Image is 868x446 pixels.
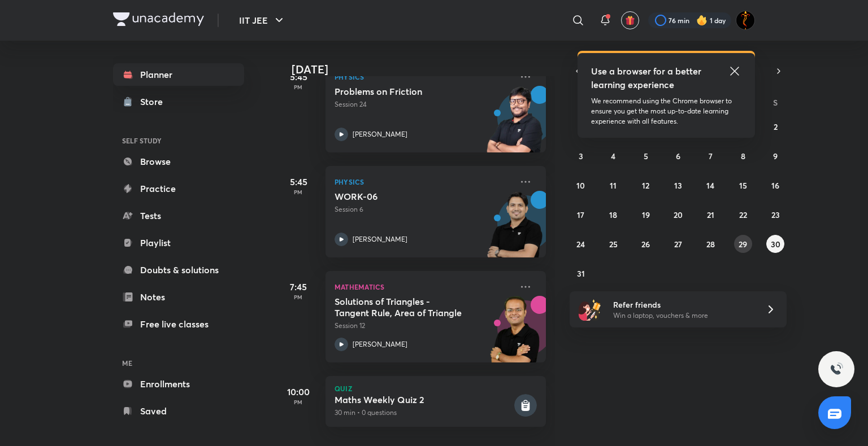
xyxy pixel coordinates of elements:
abbr: August 5, 2025 [644,151,648,161]
img: unacademy [484,191,546,269]
button: August 28, 2025 [701,235,719,253]
h6: ME [113,353,244,373]
button: August 22, 2025 [734,205,752,224]
abbr: August 23, 2025 [771,209,780,220]
a: Saved [113,400,244,422]
abbr: August 21, 2025 [707,209,714,220]
img: Company Logo [113,12,204,26]
img: streak [696,15,708,26]
h4: [DATE] [292,63,557,76]
p: 30 min • 0 questions [335,408,512,418]
img: referral [579,298,601,321]
button: August 19, 2025 [637,205,655,224]
button: August 8, 2025 [734,147,752,165]
abbr: August 25, 2025 [609,239,618,250]
h6: SELF STUDY [113,131,244,150]
p: PM [276,399,321,405]
img: Sarveshwar Jha [736,11,755,30]
abbr: August 17, 2025 [577,209,584,220]
button: August 20, 2025 [669,205,687,224]
a: Tests [113,204,244,227]
abbr: August 26, 2025 [641,239,650,250]
img: ttu [830,362,843,376]
h5: 5:45 [276,175,321,189]
p: Quiz [335,385,537,392]
h5: Maths Weekly Quiz 2 [335,394,512,405]
p: Physics [335,70,512,84]
p: Session 6 [335,204,512,215]
a: Playlist [113,231,244,254]
p: Mathematics [335,280,512,294]
abbr: August 11, 2025 [610,180,617,191]
p: [PERSON_NAME] [353,339,407,349]
button: August 7, 2025 [701,147,719,165]
p: [PERSON_NAME] [353,234,407,244]
p: PM [276,84,321,90]
div: Store [140,95,170,108]
abbr: August 22, 2025 [739,209,747,220]
p: We recommend using the Chrome browser to ensure you get the most up-to-date learning experience w... [591,96,741,126]
img: unacademy [484,296,546,374]
button: August 10, 2025 [572,176,590,194]
h5: 5:45 [276,70,321,84]
button: August 31, 2025 [572,264,590,282]
h5: Use a browser for a better learning experience [591,64,704,91]
abbr: August 14, 2025 [706,180,714,191]
button: August 15, 2025 [734,176,752,194]
a: Browse [113,150,244,173]
button: August 21, 2025 [701,205,719,224]
button: August 13, 2025 [669,176,687,194]
a: Practice [113,177,244,200]
button: August 17, 2025 [572,205,590,224]
abbr: August 8, 2025 [741,151,745,161]
button: August 4, 2025 [604,147,622,165]
h5: Solutions of Triangles - Tangent Rule, Area of Triangle [335,296,475,318]
abbr: August 15, 2025 [739,180,747,191]
abbr: August 30, 2025 [771,239,780,250]
img: avatar [625,15,635,25]
button: August 27, 2025 [669,235,687,253]
a: Store [113,90,244,113]
abbr: August 9, 2025 [773,151,778,161]
p: Session 12 [335,321,512,331]
abbr: Saturday [773,97,778,108]
abbr: August 18, 2025 [609,209,617,220]
p: PM [276,189,321,195]
button: IIT JEE [232,9,293,32]
button: August 16, 2025 [766,176,784,194]
abbr: August 16, 2025 [771,180,779,191]
button: August 9, 2025 [766,147,784,165]
abbr: August 29, 2025 [739,239,747,250]
button: August 6, 2025 [669,147,687,165]
abbr: August 4, 2025 [611,151,615,161]
button: August 11, 2025 [604,176,622,194]
p: PM [276,294,321,300]
abbr: August 24, 2025 [576,239,585,250]
a: Company Logo [113,12,204,29]
button: August 30, 2025 [766,235,784,253]
abbr: August 12, 2025 [642,180,649,191]
a: Doubts & solutions [113,259,244,281]
button: avatar [621,11,639,29]
a: Enrollments [113,373,244,395]
abbr: August 2, 2025 [774,121,778,132]
a: Notes [113,286,244,308]
abbr: August 31, 2025 [577,268,585,279]
abbr: August 27, 2025 [674,239,682,250]
h5: 7:45 [276,280,321,294]
p: Win a laptop, vouchers & more [613,311,752,321]
button: August 12, 2025 [637,176,655,194]
abbr: August 6, 2025 [676,151,680,161]
h6: Refer friends [613,299,752,311]
img: unacademy [484,86,546,164]
p: [PERSON_NAME] [353,129,407,139]
abbr: August 20, 2025 [674,209,683,220]
abbr: August 13, 2025 [674,180,682,191]
button: August 29, 2025 [734,235,752,253]
h5: 10:00 [276,385,321,399]
abbr: August 28, 2025 [706,239,715,250]
p: Physics [335,175,512,189]
a: Planner [113,63,244,86]
h5: WORK-06 [335,191,475,202]
button: August 5, 2025 [637,147,655,165]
